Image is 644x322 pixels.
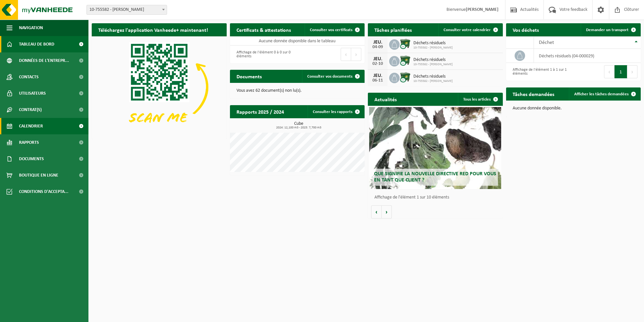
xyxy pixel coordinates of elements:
span: 10-755582 - JOANNES SRL - MODAVE [87,5,167,14]
span: 10-755582 - [PERSON_NAME] [413,79,453,83]
a: Que signifie la nouvelle directive RED pour vous en tant que client ? [369,107,501,189]
img: WB-1100-CU [400,55,411,66]
span: Contrat(s) [19,102,42,118]
span: 10-755582 - [PERSON_NAME] [413,63,453,66]
p: Affichage de l'élément 1 sur 10 éléments [374,195,500,200]
span: Conditions d'accepta... [19,183,68,200]
a: Afficher les tâches demandées [569,87,640,101]
span: Déchet [539,40,554,45]
div: JEU. [371,40,384,45]
span: Déchets résiduels [413,74,453,79]
span: Tableau de bord [19,36,54,52]
img: WB-1100-CU [400,72,411,83]
div: 04-09 [371,45,384,49]
a: Tous les articles [458,93,502,106]
div: Affichage de l'élément 1 à 1 sur 1 éléments [509,65,570,79]
a: Consulter vos documents [302,70,364,83]
span: Rapports [19,134,39,151]
td: Aucune donnée disponible dans le tableau [230,36,365,46]
strong: [PERSON_NAME] [466,7,499,12]
p: Vous avez 62 document(s) non lu(s). [237,88,358,93]
div: JEU. [371,56,384,62]
h2: Actualités [368,93,403,105]
button: 1 [615,65,627,78]
h2: Rapports 2025 / 2024 [230,105,291,118]
button: Next [351,48,361,61]
a: Consulter votre calendrier [438,23,502,36]
img: WB-1100-CU [400,38,411,49]
span: Afficher les tâches demandées [574,92,629,96]
span: Utilisateurs [19,85,46,102]
button: Volgende [382,205,392,218]
span: Consulter vos documents [307,74,352,79]
span: 2024: 12,100 m3 - 2025: 7,700 m3 [233,126,365,129]
td: déchets résiduels (04-000029) [534,49,641,63]
h2: Téléchargez l'application Vanheede+ maintenant! [92,23,215,36]
h2: Vos déchets [506,23,545,36]
h2: Tâches planifiées [368,23,418,36]
p: Aucune donnée disponible. [513,106,635,111]
button: Next [627,65,637,78]
button: Previous [604,65,615,78]
span: Que signifie la nouvelle directive RED pour vous en tant que client ? [374,171,496,183]
a: Consulter les rapports [308,105,364,118]
div: 06-11 [371,78,384,83]
span: Déchets résiduels [413,57,453,63]
span: Demander un transport [586,28,629,32]
span: 10-755582 - [PERSON_NAME] [413,46,453,50]
span: Documents [19,151,44,167]
div: Affichage de l'élément 0 à 0 sur 0 éléments [233,47,294,62]
img: Download de VHEPlus App [92,36,227,138]
a: Demander un transport [581,23,640,36]
div: JEU. [371,73,384,78]
h2: Documents [230,70,268,83]
span: Consulter vos certificats [310,28,352,32]
button: Vorige [371,205,382,218]
button: Previous [341,48,351,61]
h2: Tâches demandées [506,87,561,100]
span: Boutique en ligne [19,167,58,183]
span: Navigation [19,20,43,36]
span: Consulter votre calendrier [444,28,491,32]
a: Consulter vos certificats [305,23,364,36]
span: Déchets résiduels [413,41,453,46]
h2: Certificats & attestations [230,23,297,36]
span: Calendrier [19,118,43,134]
span: Données de l'entrepr... [19,52,69,69]
div: 02-10 [371,62,384,66]
span: Contacts [19,69,39,85]
h3: Cube [233,122,365,129]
